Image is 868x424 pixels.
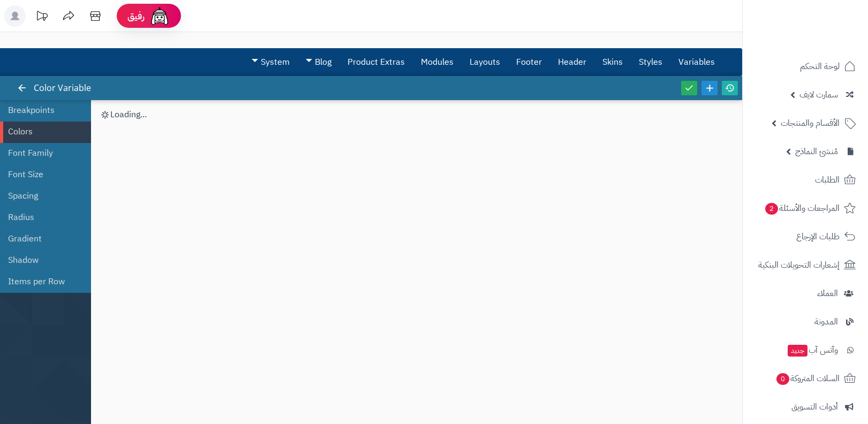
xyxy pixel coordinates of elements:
span: 2 [765,203,778,215]
a: Layouts [462,49,508,75]
a: Radius [8,207,75,228]
span: أدوات التسويق [791,399,838,414]
span: لوحة التحكم [800,59,840,74]
a: المدونة [749,309,862,335]
a: السلات المتروكة0 [749,366,862,391]
a: Styles [631,49,670,75]
a: Shadow [8,249,75,271]
span: جديد [788,345,807,357]
a: Items per Row [8,271,75,292]
a: Product Extras [339,49,413,75]
a: Header [550,49,594,75]
a: System [244,49,298,75]
span: العملاء [817,286,838,301]
span: السلات المتروكة [775,371,840,386]
span: مُنشئ النماذج [795,144,838,159]
a: Footer [508,49,550,75]
img: ai-face.png [149,5,170,27]
span: المراجعات والأسئلة [764,201,840,216]
a: Breakpoints [8,100,75,121]
a: Font Family [8,142,75,164]
a: تحديثات المنصة [28,5,55,29]
span: الطلبات [815,172,840,187]
a: Colors [8,121,75,142]
a: Variables [670,49,723,75]
a: الطلبات [749,167,862,193]
span: 0 [776,373,789,385]
div: Color Variable [19,76,102,100]
span: المدونة [814,314,838,329]
a: أدوات التسويق [749,394,862,420]
a: Modules [413,49,462,75]
a: لوحة التحكم [749,54,862,79]
a: Font Size [8,164,75,185]
span: إشعارات التحويلات البنكية [758,258,840,272]
a: إشعارات التحويلات البنكية [749,252,862,278]
a: طلبات الإرجاع [749,224,862,249]
span: الأقسام والمنتجات [781,116,840,131]
a: Spacing [8,185,75,207]
a: Blog [298,49,339,75]
a: المراجعات والأسئلة2 [749,195,862,221]
a: العملاء [749,281,862,306]
span: سمارت لايف [799,87,838,102]
span: وآتس آب [787,343,838,358]
span: طلبات الإرجاع [796,229,840,244]
a: Gradient [8,228,75,249]
a: Skins [594,49,631,75]
a: وآتس آبجديد [749,337,862,363]
span: Loading... [110,108,147,121]
span: رفيق [127,10,145,22]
